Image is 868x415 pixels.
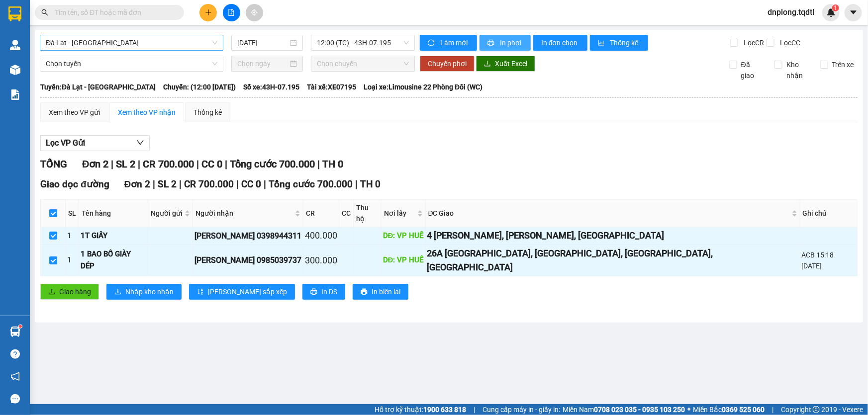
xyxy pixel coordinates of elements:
[143,158,194,170] span: CR 700.000
[10,65,20,75] img: warehouse-icon
[228,9,235,16] span: file-add
[845,4,862,21] button: caret-down
[19,325,22,328] sup: 1
[802,249,856,271] div: ACB 15:18 [DATE]
[208,286,287,297] span: [PERSON_NAME] sắp xếp
[10,372,20,381] span: notification
[153,178,155,190] span: |
[317,56,409,71] span: Chọn chuyến
[420,56,475,72] button: Chuyển phơi
[55,7,172,18] input: Tìm tên, số ĐT hoặc mã đơn
[541,37,579,48] span: In đơn chọn
[41,9,48,16] span: search
[81,230,146,242] div: 1T GIẤY
[420,35,477,51] button: syncLàm mới
[193,107,222,118] div: Thống kê
[428,208,790,219] span: ĐC Giao
[372,286,400,297] span: In biên lai
[111,158,113,170] span: |
[487,39,496,47] span: printer
[423,406,466,414] strong: 1900 633 818
[46,35,217,50] span: Đà Lạt - Sài Gòn
[427,247,798,275] div: 26A [GEOGRAPHIC_DATA], [GEOGRAPHIC_DATA], [GEOGRAPHIC_DATA], [GEOGRAPHIC_DATA]
[67,254,77,266] div: 1
[10,349,20,359] span: question-circle
[114,288,121,296] span: download
[849,8,858,17] span: caret-down
[474,404,475,415] span: |
[237,37,288,48] input: 14/08/2025
[590,35,648,51] button: bar-chartThống kê
[125,286,174,297] span: Nhập kho nhận
[151,208,183,219] span: Người gửi
[307,82,356,92] span: Tài xế: XE07195
[480,35,531,51] button: printerIn phơi
[354,200,382,227] th: Thu hộ
[594,406,685,414] strong: 0708 023 035 - 0935 103 250
[264,178,266,190] span: |
[355,178,358,190] span: |
[197,288,204,296] span: sort-ascending
[10,394,20,404] span: message
[179,178,182,190] span: |
[693,404,765,415] span: Miền Bắc
[598,39,606,47] span: bar-chart
[339,200,354,227] th: CC
[236,178,239,190] span: |
[251,9,258,16] span: aim
[269,178,353,190] span: Tổng cước 700.000
[246,4,263,21] button: aim
[201,158,222,170] span: CC 0
[49,107,100,118] div: Xem theo VP gửi
[237,58,288,69] input: Chọn ngày
[310,288,317,296] span: printer
[737,59,767,81] span: Đã giao
[82,158,108,170] span: Đơn 2
[195,208,293,219] span: Người nhận
[305,253,337,267] div: 300.000
[317,158,320,170] span: |
[59,286,91,297] span: Giao hàng
[40,178,109,190] span: Giao dọc đường
[196,158,199,170] span: |
[495,58,527,69] span: Xuất Excel
[484,60,491,68] span: download
[428,39,436,47] span: sync
[361,288,368,296] span: printer
[106,284,182,300] button: downloadNhập kho nhận
[163,82,236,92] span: Chuyến: (12:00 [DATE])
[322,158,343,170] span: TH 0
[136,139,144,147] span: down
[205,9,212,16] span: plus
[353,284,408,300] button: printerIn biên lai
[303,200,339,227] th: CR
[138,158,140,170] span: |
[375,404,466,415] span: Hỗ trợ kỹ thuật:
[384,208,415,219] span: Nơi lấy
[46,137,85,149] span: Lọc VP Gửi
[760,6,822,18] span: dnplong.tqdtl
[243,82,299,92] span: Số xe: 43H-07.195
[832,4,839,11] sup: 1
[67,230,77,242] div: 1
[46,56,217,71] span: Chọn tuyến
[317,35,409,50] span: 12:00 (TC) - 43H-07.195
[118,107,176,118] div: Xem theo VP nhận
[383,254,424,266] div: DĐ: VP HUẾ
[687,408,690,412] span: ⚪️
[184,178,234,190] span: CR 700.000
[223,4,240,21] button: file-add
[834,4,837,11] span: 1
[40,284,99,300] button: uploadGiao hàng
[427,229,798,243] div: 4 [PERSON_NAME], [PERSON_NAME], [GEOGRAPHIC_DATA]
[482,404,560,415] span: Cung cấp máy in - giấy in:
[813,406,820,413] span: copyright
[189,284,295,300] button: sort-ascending[PERSON_NAME] sắp xếp
[533,35,587,51] button: In đơn chọn
[10,327,20,337] img: warehouse-icon
[827,8,836,17] img: icon-new-feature
[800,200,858,227] th: Ghi chú
[194,254,301,266] div: [PERSON_NAME] 0985039737
[241,178,261,190] span: CC 0
[194,230,301,242] div: [PERSON_NAME] 0398944311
